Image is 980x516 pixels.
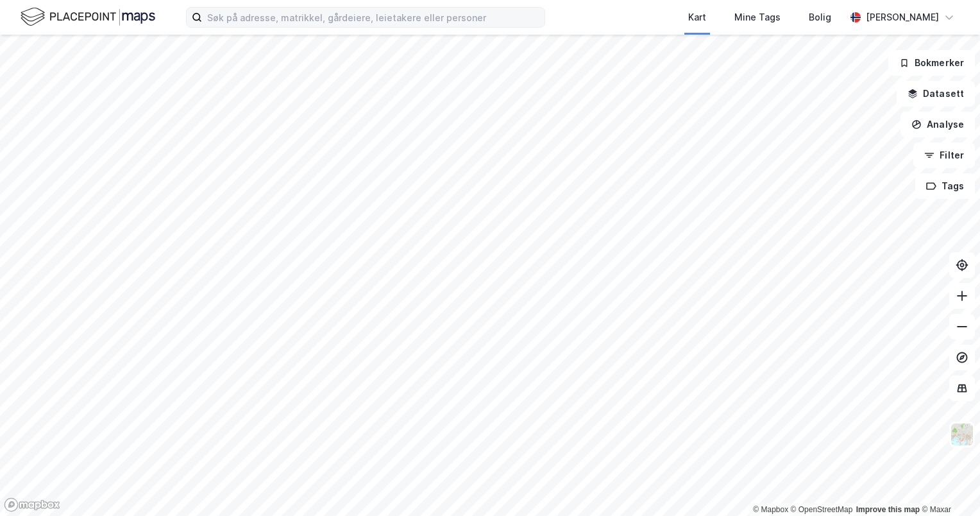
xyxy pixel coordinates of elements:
[913,142,975,168] button: Filter
[897,81,975,107] button: Datasett
[916,454,980,516] iframe: Chat Widget
[4,497,60,512] a: Mapbox homepage
[916,454,980,516] div: Kontrollprogram for chat
[202,8,545,27] input: Søk på adresse, matrikkel, gårdeiere, leietakere eller personer
[791,505,853,514] a: OpenStreetMap
[866,10,939,25] div: [PERSON_NAME]
[900,112,975,137] button: Analyse
[21,6,155,28] img: logo.f888ab2527a4732fd821a326f86c7f29.svg
[809,10,831,25] div: Bolig
[734,10,781,25] div: Mine Tags
[950,422,974,447] img: Z
[888,50,975,76] button: Bokmerker
[856,505,920,514] a: Improve this map
[688,10,706,25] div: Kart
[915,173,975,199] button: Tags
[753,505,788,514] a: Mapbox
